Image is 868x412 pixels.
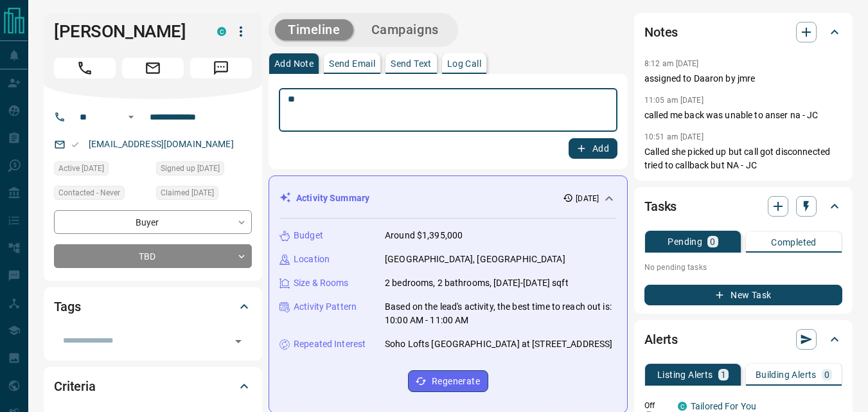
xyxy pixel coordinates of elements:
[644,96,704,105] p: 11:05 am [DATE]
[54,376,96,397] h2: Criteria
[385,253,565,266] p: [GEOGRAPHIC_DATA], [GEOGRAPHIC_DATA]
[756,370,817,379] p: Building Alerts
[644,145,842,172] p: Called she picked up but call got disconnected tried to callback but NA - JC
[644,324,842,355] div: Alerts
[644,400,670,411] p: Off
[275,19,353,40] button: Timeline
[294,276,349,290] p: Size & Rooms
[678,402,687,411] div: condos.ca
[71,140,80,149] svg: Email Valid
[294,300,357,314] p: Activity Pattern
[54,21,198,42] h1: [PERSON_NAME]
[217,27,226,36] div: condos.ca
[294,229,323,242] p: Budget
[644,109,842,122] p: called me back was unable to anser na - JC
[771,238,817,247] p: Completed
[644,72,842,85] p: assigned to Daaron by jmre
[54,371,252,402] div: Criteria
[657,370,713,379] p: Listing Alerts
[385,276,569,290] p: 2 bedrooms, 2 bathrooms, [DATE]-[DATE] sqft
[54,244,252,268] div: TBD
[123,109,139,125] button: Open
[644,191,842,222] div: Tasks
[644,59,699,68] p: 8:12 am [DATE]
[385,337,612,351] p: Soho Lofts [GEOGRAPHIC_DATA] at [STREET_ADDRESS]
[279,186,617,210] div: Activity Summary[DATE]
[58,186,120,199] span: Contacted - Never
[569,138,617,159] button: Add
[644,22,678,42] h2: Notes
[447,59,481,68] p: Log Call
[161,186,214,199] span: Claimed [DATE]
[156,161,252,179] div: Fri Feb 21 2025
[385,300,617,327] p: Based on the lead's activity, the best time to reach out is: 10:00 AM - 11:00 AM
[644,196,677,217] h2: Tasks
[54,58,116,78] span: Call
[644,285,842,305] button: New Task
[691,401,756,411] a: Tailored For You
[576,193,599,204] p: [DATE]
[644,17,842,48] div: Notes
[710,237,715,246] p: 0
[294,337,366,351] p: Repeated Interest
[58,162,104,175] span: Active [DATE]
[274,59,314,68] p: Add Note
[385,229,463,242] p: Around $1,395,000
[122,58,184,78] span: Email
[644,329,678,350] h2: Alerts
[229,332,247,350] button: Open
[190,58,252,78] span: Message
[89,139,234,149] a: [EMAIL_ADDRESS][DOMAIN_NAME]
[329,59,375,68] p: Send Email
[54,296,80,317] h2: Tags
[54,161,150,179] div: Fri Feb 21 2025
[668,237,702,246] p: Pending
[644,132,704,141] p: 10:51 am [DATE]
[294,253,330,266] p: Location
[54,291,252,322] div: Tags
[161,162,220,175] span: Signed up [DATE]
[54,210,252,234] div: Buyer
[296,192,369,205] p: Activity Summary
[408,370,488,392] button: Regenerate
[824,370,829,379] p: 0
[391,59,432,68] p: Send Text
[644,258,842,277] p: No pending tasks
[359,19,452,40] button: Campaigns
[156,186,252,204] div: Fri Feb 21 2025
[721,370,726,379] p: 1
